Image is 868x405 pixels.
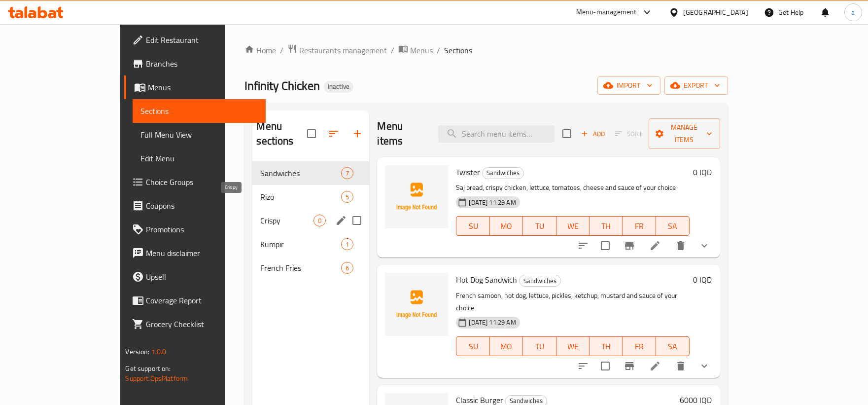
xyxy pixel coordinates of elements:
[140,129,257,141] span: Full Menu View
[490,216,523,236] button: MO
[560,219,586,233] span: WE
[385,165,448,228] img: Twister
[623,336,656,356] button: FR
[609,126,649,142] span: Select section first
[391,44,394,56] li: /
[851,7,855,18] span: a
[341,191,353,203] div: items
[556,336,590,356] button: WE
[523,216,556,236] button: TU
[437,44,440,56] li: /
[133,123,265,147] a: Full Menu View
[342,192,353,202] span: 5
[623,216,656,236] button: FR
[260,262,341,274] div: French Fries
[146,34,257,46] span: Edit Restaurant
[556,123,577,144] span: Select section
[577,126,609,142] span: Add item
[140,105,257,117] span: Sections
[342,263,353,273] span: 6
[672,79,720,92] span: export
[124,218,265,241] a: Promotions
[627,219,652,233] span: FR
[301,123,322,144] span: Select all sections
[590,336,623,356] button: TH
[140,152,257,164] span: Edit Menu
[342,240,353,249] span: 1
[260,238,341,250] div: Kumpir
[124,312,265,336] a: Grocery Checklist
[576,6,637,18] div: Menu-management
[146,271,257,283] span: Upsell
[460,219,486,233] span: SU
[124,75,265,99] a: Menus
[377,119,426,148] h2: Menu items
[124,170,265,194] a: Choice Groups
[280,44,283,56] li: /
[260,191,341,203] div: Rizo
[649,360,661,372] a: Edit menu item
[456,182,689,194] p: Saj bread, crispy chicken, lettuce, tomatoes, cheese and sauce of your choice
[577,126,609,142] button: Add
[580,128,606,140] span: Add
[683,7,748,18] div: [GEOGRAPHIC_DATA]
[342,169,353,178] span: 7
[664,76,728,95] button: export
[660,339,685,354] span: SA
[490,336,523,356] button: MO
[252,256,369,280] div: French Fries6
[324,82,353,91] span: Inactive
[456,290,689,314] p: French samoon, hot dog, lettuce, pickles, ketchup, mustard and sauce of your choice
[456,216,489,236] button: SU
[698,360,710,372] svg: Show Choices
[669,234,693,258] button: delete
[627,339,652,354] span: FR
[595,235,616,256] span: Select to update
[595,356,616,376] span: Select to update
[456,336,489,356] button: SU
[124,194,265,218] a: Coupons
[494,339,519,354] span: MO
[523,336,556,356] button: TU
[669,354,693,378] button: delete
[656,336,689,356] button: SA
[660,219,685,233] span: SA
[252,185,369,209] div: Rizo5
[560,339,586,354] span: WE
[125,362,171,375] span: Get support on:
[124,241,265,265] a: Menu disclaimer
[252,209,369,232] div: Crispy0edit
[656,216,689,236] button: SA
[341,238,353,250] div: items
[313,215,326,226] div: items
[618,354,641,378] button: Branch-specific-item
[146,58,257,70] span: Branches
[465,198,520,207] span: [DATE] 11:29 AM
[322,122,346,146] span: Sort sections
[590,216,623,236] button: TH
[124,52,265,75] a: Branches
[605,79,653,92] span: import
[410,44,433,56] span: Menus
[618,234,641,258] button: Branch-specific-item
[494,219,519,233] span: MO
[244,44,728,57] nav: breadcrumb
[593,339,619,354] span: TH
[260,215,313,226] span: Crispy
[146,295,257,306] span: Coverage Report
[694,165,712,179] h6: 0 IQD
[649,240,661,252] a: Edit menu item
[124,265,265,289] a: Upsell
[482,167,524,179] div: Sandwiches
[133,99,265,123] a: Sections
[693,234,716,258] button: show more
[287,44,387,57] a: Restaurants management
[519,275,561,287] div: Sandwiches
[148,81,257,93] span: Menus
[314,216,325,225] span: 0
[252,161,369,185] div: Sandwiches7
[460,339,486,354] span: SU
[571,234,595,258] button: sort-choices
[571,354,595,378] button: sort-choices
[260,167,341,179] span: Sandwiches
